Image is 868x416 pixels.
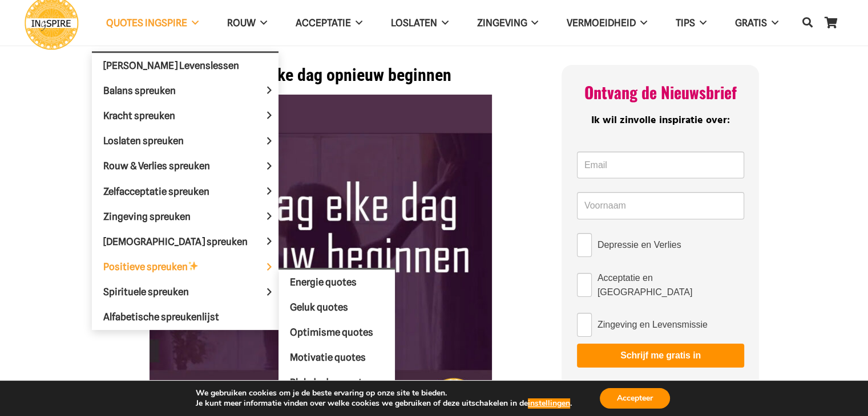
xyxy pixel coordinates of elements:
[597,317,708,332] span: Zingeving en Levensmissie
[391,17,437,28] span: Loslaten
[290,352,366,363] span: Motivatie quotes
[281,9,377,38] a: Acceptatie
[103,235,267,247] span: [DEMOGRAPHIC_DATA] spreuken
[103,261,218,272] span: Positieve spreuken
[278,370,395,395] a: Pluk de dag quotes
[477,17,527,28] span: Zingeving
[676,17,695,28] span: TIPS
[290,327,373,338] span: Optimisme quotes
[103,135,203,146] span: Loslaten spreuken
[92,78,278,103] a: Balans spreuken
[103,185,229,197] span: Zelfacceptatie spreuken
[278,345,395,370] a: Motivatie quotes
[103,59,239,71] span: [PERSON_NAME] Levenslessen
[528,398,570,409] button: instellingen
[188,261,198,271] img: ✨
[103,210,210,222] span: Zingeving spreuken
[227,17,256,28] span: ROUW
[552,9,661,38] a: VERMOEIDHEID
[296,17,351,28] span: Acceptatie
[92,9,213,38] a: QUOTES INGSPIRE
[278,270,395,295] a: Energie quotes
[290,377,373,388] span: Pluk de dag quotes
[92,254,278,279] a: Positieve spreuken✨
[597,271,744,299] span: Acceptatie en [GEOGRAPHIC_DATA]
[106,17,187,28] span: QUOTES INGSPIRE
[213,9,281,38] a: ROUW
[103,286,208,297] span: Spirituele spreuken
[591,112,730,129] span: Ik wil zinvolle inspiratie over:
[196,388,572,398] p: We gebruiken cookies om je de beste ervaring op onze site te bieden.
[584,80,737,104] span: Ontvang de Nieuwsbrief
[462,9,552,38] a: Zingeving
[661,9,721,38] a: TIPS
[577,313,592,337] input: Zingeving en Levensmissie
[103,160,229,172] span: Rouw & Verlies spreuken
[92,178,278,203] a: Zelfacceptatie spreuken
[92,153,278,178] a: Rouw & Verlies spreuken
[735,17,767,28] span: GRATIS
[92,304,278,329] a: Alfabetische spreukenlijst
[577,233,592,257] input: Depressie en Verlies
[92,229,278,254] a: [DEMOGRAPHIC_DATA] spreuken
[577,344,744,368] button: Schrijf me gratis in
[92,204,278,229] a: Zingeving spreuken
[290,276,357,288] span: Energie quotes
[721,9,793,38] a: GRATIS
[377,9,463,38] a: Loslaten
[290,301,348,313] span: Geluk quotes
[577,192,744,219] input: Voornaam
[600,388,670,409] button: Accepteer
[92,279,278,304] a: Spirituele spreuken
[109,65,533,85] h1: Mooie spreuk: Je mag elke dag opnieuw beginnen
[577,152,744,179] input: Email
[196,398,572,409] p: Je kunt meer informatie vinden over welke cookies we gebruiken of deze uitschakelen in de .
[92,103,278,128] a: Kracht spreuken
[597,238,681,252] span: Depressie en Verlies
[278,295,395,320] a: Geluk quotes
[92,128,278,153] a: Loslaten spreuken
[103,109,195,121] span: Kracht spreuken
[567,17,636,28] span: VERMOEIDHEID
[103,84,195,96] span: Balans spreuken
[278,320,395,345] a: Optimisme quotes
[577,273,592,297] input: Acceptatie en [GEOGRAPHIC_DATA]
[92,53,278,78] a: [PERSON_NAME] Levenslessen
[796,9,819,36] a: Zoeken
[103,311,219,323] span: Alfabetische spreukenlijst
